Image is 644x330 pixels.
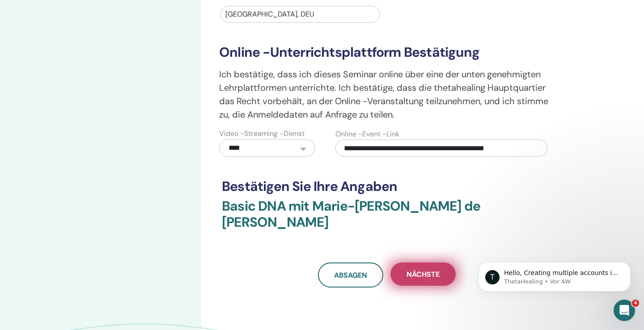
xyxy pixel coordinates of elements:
[390,262,456,286] button: Nächste
[407,270,440,279] span: Nächste
[632,300,639,307] span: 4
[334,271,367,280] span: Absagen
[219,68,555,121] p: Ich bestätige, dass ich dieses Seminar online über eine der unten genehmigten Lehrplattformen unt...
[465,243,644,306] iframe: Intercom notifications Nachricht
[219,128,305,139] label: Video -Streaming -Dienst
[219,44,555,60] h3: Online -Unterrichtsplattform Bestätigung
[614,300,635,321] iframe: Intercom live chat
[318,262,383,288] a: Absagen
[335,129,399,140] label: Online -Event -Link
[222,198,552,241] h3: Basic DNA mit Marie-[PERSON_NAME] de [PERSON_NAME]
[222,178,552,195] h3: Bestätigen Sie Ihre Angaben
